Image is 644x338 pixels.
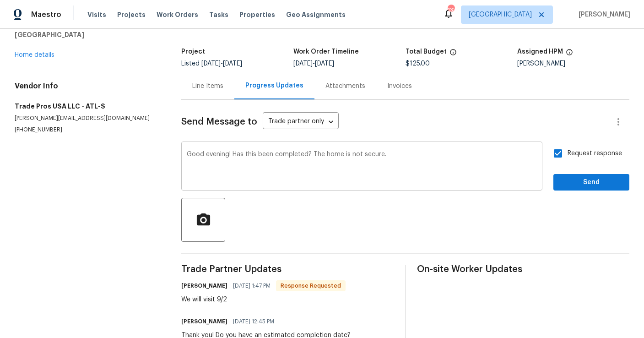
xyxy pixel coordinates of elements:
[192,82,223,91] div: Line Items
[181,295,346,304] div: We will visit 9/2
[181,60,242,67] span: Listed
[15,114,159,122] p: [PERSON_NAME][EMAIL_ADDRESS][DOMAIN_NAME]
[293,60,334,67] span: -
[157,10,198,19] span: Work Orders
[201,60,242,67] span: -
[181,49,205,55] h5: Project
[277,281,345,290] span: Response Requested
[187,151,537,183] textarea: Good evening! Has this been completed? The home is not secure.
[315,60,334,67] span: [DATE]
[517,60,629,67] div: [PERSON_NAME]
[568,149,622,158] span: Request response
[517,49,563,55] h5: Assigned HPM
[233,281,271,290] span: [DATE] 1:47 PM
[469,10,532,19] span: [GEOGRAPHIC_DATA]
[181,265,394,274] span: Trade Partner Updates
[181,317,227,326] h6: [PERSON_NAME]
[566,49,573,60] span: The hpm assigned to this work order.
[286,10,346,19] span: Geo Assignments
[15,30,159,39] h5: [GEOGRAPHIC_DATA]
[449,49,457,60] span: The total cost of line items that have been proposed by Opendoor. This sum includes line items th...
[31,10,61,19] span: Maestro
[293,49,359,55] h5: Work Order Timeline
[87,10,106,19] span: Visits
[293,60,313,67] span: [DATE]
[209,11,228,18] span: Tasks
[201,60,221,67] span: [DATE]
[181,281,227,290] h6: [PERSON_NAME]
[417,265,630,274] span: On-site Worker Updates
[239,10,275,19] span: Properties
[406,49,447,55] h5: Total Budget
[15,126,159,134] p: [PHONE_NUMBER]
[575,10,630,19] span: [PERSON_NAME]
[448,5,454,15] div: 133
[15,82,159,91] h4: Vendor Info
[223,60,242,67] span: [DATE]
[387,82,412,91] div: Invoices
[15,52,54,58] a: Home details
[406,60,430,67] span: $125.00
[233,317,274,326] span: [DATE] 12:45 PM
[117,10,146,19] span: Projects
[561,177,622,188] span: Send
[15,102,159,111] h5: Trade Pros USA LLC - ATL-S
[181,117,257,126] span: Send Message to
[245,81,303,90] div: Progress Updates
[263,114,339,130] div: Trade partner only
[325,82,365,91] div: Attachments
[553,174,629,191] button: Send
